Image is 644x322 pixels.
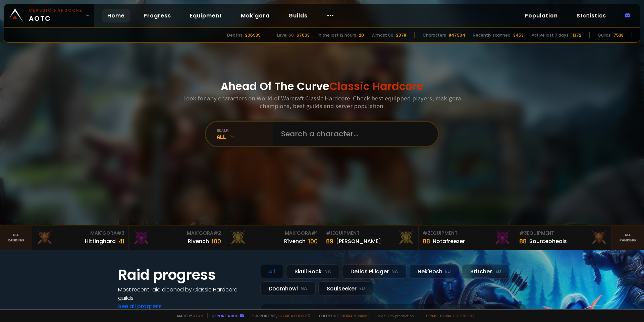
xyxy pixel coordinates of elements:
[277,32,294,38] div: Level 60
[359,32,364,38] div: 20
[473,32,511,38] div: Recently scanned
[326,237,333,246] div: 89
[495,268,501,275] small: EU
[326,230,332,236] span: # 1
[419,226,515,250] a: #2Equipment88Notafreezer
[284,237,306,245] div: Rîvench
[229,230,318,237] div: Mak'Gora
[423,230,430,236] span: # 2
[340,313,370,318] a: [DOMAIN_NAME]
[519,9,563,22] a: Population
[193,313,203,318] a: a fan
[173,313,203,318] span: Made by
[519,230,527,236] span: # 3
[318,281,373,296] div: Soulseeker
[4,4,94,27] a: Classic HardcoreAOTC
[391,268,398,275] small: NA
[188,237,209,245] div: Rivench
[248,313,311,318] span: Support me,
[409,264,459,279] div: Nek'Rosh
[180,94,464,110] h3: Look for any characters on World of Warcraft Classic Hardcore. Check best equipped players, mak'g...
[433,237,465,245] div: Notafreezer
[32,226,129,250] a: Mak'Gora#3Hittinghard41
[359,285,365,292] small: EU
[286,264,339,279] div: Skull Rock
[225,226,322,250] a: Mak'Gora#1Rîvench100
[118,237,124,246] div: 41
[529,237,567,245] div: Sourceoheals
[118,285,252,302] h4: Most recent raid cleaned by Classic Hardcore guilds
[217,128,273,133] div: realm
[329,79,423,94] span: Classic Hardcore
[227,32,243,38] div: Deaths
[213,230,221,236] span: # 2
[133,230,221,237] div: Mak'Gora
[598,32,611,38] div: Guilds
[315,313,370,318] span: Checkout
[308,237,318,246] div: 100
[212,313,238,318] a: Report a bug
[423,32,446,38] div: Characters
[277,313,311,318] a: Buy me a coffee
[184,9,227,22] a: Equipment
[440,313,454,318] a: Privacy
[221,78,423,94] h1: Ahead Of The Curve
[260,281,316,296] div: Doomhowl
[571,32,581,38] div: 11372
[29,7,83,24] span: AOTC
[372,32,393,38] div: Almost 60
[519,237,527,246] div: 88
[260,304,526,322] a: [DATE]zgpetri on godDefias Pillager8 /90
[342,264,407,279] div: Defias Pillager
[297,32,310,38] div: 67603
[445,268,451,275] small: EU
[118,303,162,310] a: See all progress
[612,226,644,250] a: Seeranking
[212,237,221,246] div: 100
[374,313,414,318] span: v. d752d5 - production
[29,7,83,13] small: Classic Hardcore
[457,313,475,318] a: Consent
[425,313,437,318] a: Terms
[322,226,419,250] a: #1Equipment89[PERSON_NAME]
[571,9,611,22] a: Statistics
[118,264,252,285] h1: Raid progress
[283,9,313,22] a: Guilds
[613,32,624,38] div: 7538
[138,9,176,22] a: Progress
[235,9,275,22] a: Mak'gora
[324,268,331,275] small: NA
[311,230,318,236] span: # 1
[85,237,116,245] div: Hittinghard
[217,133,273,140] div: All
[117,230,124,236] span: # 3
[301,285,307,292] small: NA
[36,230,124,237] div: Mak'Gora
[519,230,607,237] div: Equipment
[532,32,569,38] div: Active last 7 days
[423,230,511,237] div: Equipment
[260,264,283,279] div: All
[462,264,509,279] div: Stitches
[336,237,381,245] div: [PERSON_NAME]
[513,32,524,38] div: 3453
[318,32,356,38] div: In the last 12 hours
[515,226,612,250] a: #3Equipment88Sourceoheals
[449,32,465,38] div: 847904
[396,32,406,38] div: 2078
[245,32,261,38] div: 206939
[129,226,225,250] a: Mak'Gora#2Rivench100
[277,122,430,146] input: Search a character...
[326,230,414,237] div: Equipment
[102,9,130,22] a: Home
[423,237,430,246] div: 88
